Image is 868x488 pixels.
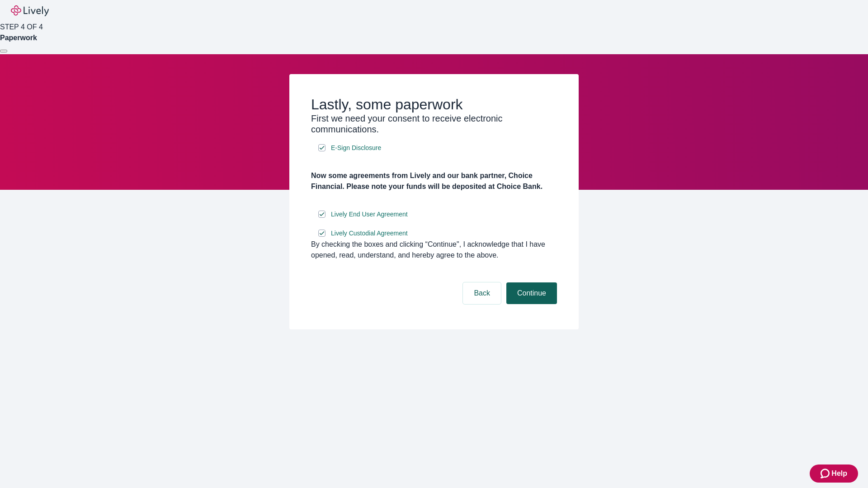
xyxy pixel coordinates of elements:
h2: Lastly, some paperwork [311,96,557,113]
div: By checking the boxes and clicking “Continue", I acknowledge that I have opened, read, understand... [311,239,557,261]
button: Zendesk support iconHelp [810,465,858,483]
span: E-Sign Disclosure [331,143,381,153]
img: Lively [11,5,49,16]
span: Help [831,468,847,479]
span: Lively End User Agreement [331,210,408,219]
h4: Now some agreements from Lively and our bank partner, Choice Financial. Please note your funds wi... [311,170,557,192]
h3: First we need your consent to receive electronic communications. [311,113,557,135]
span: Lively Custodial Agreement [331,229,408,238]
a: e-sign disclosure document [329,142,383,154]
a: e-sign disclosure document [329,209,410,220]
svg: Zendesk support icon [821,468,831,479]
a: e-sign disclosure document [329,228,410,239]
button: Back [463,282,501,304]
button: Continue [506,282,557,304]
